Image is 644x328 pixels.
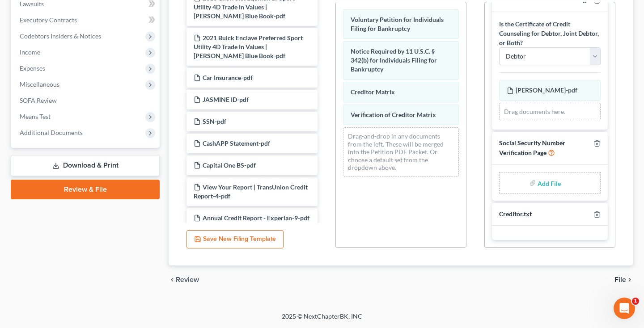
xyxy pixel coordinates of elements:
span: Income [20,48,40,56]
span: JASMINE ID-pdf [203,96,249,103]
span: 2021 Buick Enclave Preferred Sport Utility 4D Trade In Values | [PERSON_NAME] Blue Book-pdf [194,34,303,59]
span: SOFA Review [20,97,57,104]
button: chevron_left Review [169,276,208,283]
span: Notice Required by 11 U.S.C. § 342(b) for Individuals Filing for Bankruptcy [351,47,437,73]
span: Expenses [20,64,45,72]
span: Codebtors Insiders & Notices [20,32,101,40]
span: File [614,276,626,283]
span: Voluntary Petition for Individuals Filing for Bankruptcy [351,16,444,32]
button: Save New Filing Template [186,230,284,249]
span: Means Test [20,113,51,120]
span: SSN-pdf [203,118,226,125]
span: Miscellaneous [20,80,59,88]
div: 2025 © NextChapterBK, INC [67,312,577,328]
span: Additional Documents [20,129,83,136]
div: Creditor.txt [499,210,532,219]
label: Is the Certificate of Credit Counseling for Debtor, Joint Debtor, or Both? [499,19,601,47]
span: View Your Report | TransUnion Credit Report-4-pdf [194,183,308,200]
div: Drag documents here. [499,103,601,121]
i: chevron_left [169,276,176,283]
span: Car Insurance-pdf [203,74,253,81]
span: Creditor Matrix [351,88,395,96]
span: Capital One BS-pdf [203,161,256,169]
span: Executory Contracts [20,16,77,24]
a: Download & Print [11,155,160,176]
span: Annual Credit Report - Experian-9-pdf [203,214,309,222]
i: chevron_right [626,276,633,283]
a: Review & File [11,180,160,199]
div: Drag-and-drop in any documents from the left. These will be merged into the Petition PDF Packet. ... [343,127,459,177]
a: SOFA Review [13,93,160,109]
a: Executory Contracts [13,12,160,28]
span: [PERSON_NAME]-pdf [516,86,577,94]
span: 1 [632,298,639,305]
span: CashAPP Statement-pdf [203,139,270,147]
span: Social Security Number Verification Page [499,139,565,156]
span: Review [176,276,199,283]
iframe: Intercom live chat [614,298,635,319]
span: Verification of Creditor Matrix [351,111,436,118]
